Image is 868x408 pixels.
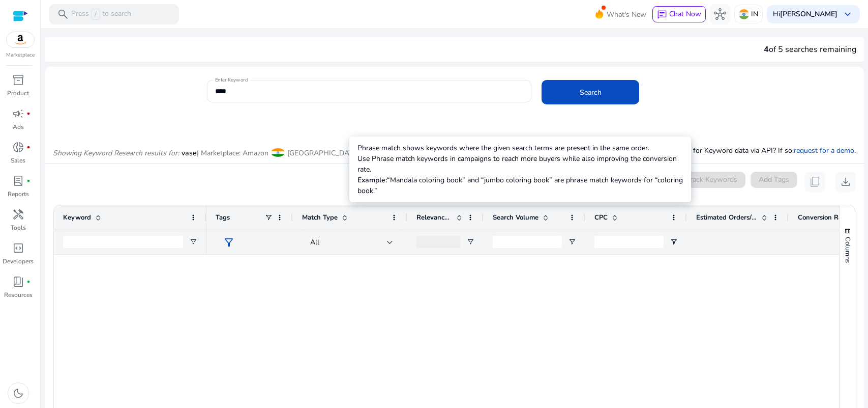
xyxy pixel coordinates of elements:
[357,143,683,196] p: Phrase match shows keywords where the given search terms are present in the same order. Use Phras...
[3,257,34,266] p: Developers
[670,238,678,246] button: Open Filter Menu
[12,276,24,288] span: book_4
[657,10,667,20] span: chat
[26,145,31,149] span: fiber_manual_record
[216,213,230,222] span: Tags
[12,74,24,86] span: inventory_2
[764,43,856,56] div: of 5 searches remaining
[652,6,706,22] button: chatChat Now
[466,238,474,246] button: Open Filter Menu
[26,112,31,116] span: fiber_manual_record
[7,89,29,98] p: Product
[91,9,100,20] span: /
[764,44,769,55] span: 4
[287,148,360,158] span: [GEOGRAPHIC_DATA]
[594,213,608,222] span: CPC
[780,9,837,19] b: [PERSON_NAME]
[310,237,319,247] span: All
[12,242,24,254] span: code_blocks
[26,179,31,183] span: fiber_manual_record
[53,148,179,158] i: Showing Keyword Research results for:
[594,236,664,248] input: CPC Filter Input
[835,172,856,192] button: download
[11,223,26,232] p: Tools
[580,87,602,98] span: Search
[798,213,848,222] span: Conversion Rate
[416,213,452,222] span: Relevance Score
[12,387,24,399] span: dark_mode
[215,76,248,84] mat-label: Enter Keyword
[302,213,338,222] span: Match Type
[63,213,91,222] span: Keyword
[189,238,197,246] button: Open Filter Menu
[842,8,854,20] span: keyboard_arrow_down
[6,51,35,59] p: Marketplace
[26,280,31,284] span: fiber_manual_record
[607,6,646,23] span: What's New
[63,236,183,248] input: Keyword Filter Input
[794,146,854,155] a: request for a demo
[843,237,852,263] span: Columns
[641,145,856,156] p: Are you looking for Keyword data via API? If so, .
[71,9,131,20] p: Press to search
[7,32,34,47] img: amazon.svg
[13,122,24,131] p: Ads
[57,8,69,20] span: search
[568,238,576,246] button: Open Filter Menu
[12,107,24,120] span: campaign
[357,175,387,185] b: Example:
[12,208,24,221] span: handyman
[696,213,757,222] span: Estimated Orders/Month
[542,80,639,104] button: Search
[751,5,758,23] p: IN
[12,175,24,187] span: lab_profile
[4,290,33,300] p: Resources
[8,189,29,199] p: Reports
[739,9,749,19] img: in.svg
[182,148,197,158] span: vase
[223,236,235,249] span: filter_alt
[773,11,837,18] p: Hi
[714,8,726,20] span: hub
[493,213,538,222] span: Search Volume
[669,9,701,19] span: Chat Now
[710,4,730,24] button: hub
[11,156,25,165] p: Sales
[12,141,24,153] span: donut_small
[197,148,268,158] span: | Marketplace: Amazon
[493,236,562,248] input: Search Volume Filter Input
[840,176,852,188] span: download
